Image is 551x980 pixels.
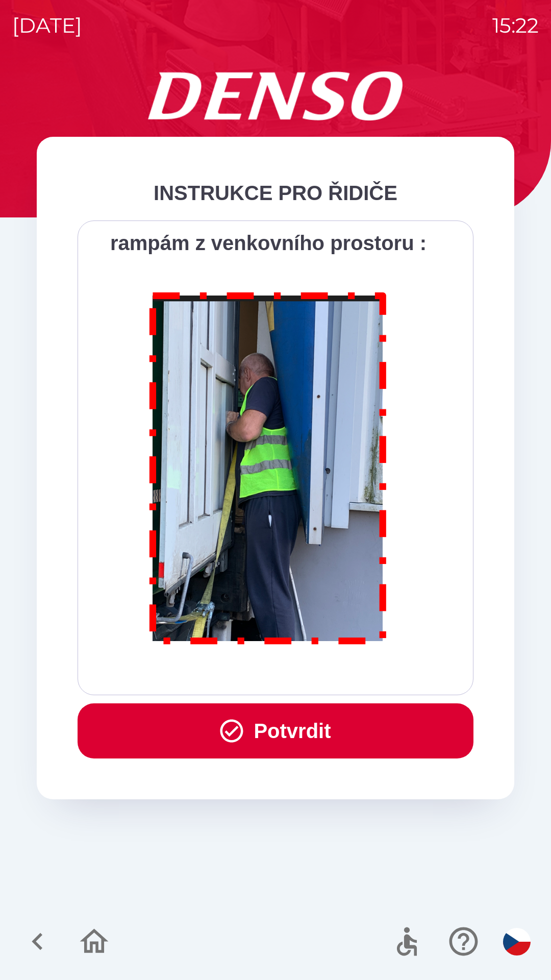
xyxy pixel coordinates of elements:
[78,703,473,758] button: Potvrdit
[492,10,539,41] p: 15:22
[37,71,514,120] img: Logo
[78,178,473,208] div: INSTRUKCE PRO ŘIDIČE
[503,928,531,955] img: cs flag
[138,279,399,654] img: M8MNayrTL6gAAAABJRU5ErkJggg==
[12,10,82,41] p: [DATE]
